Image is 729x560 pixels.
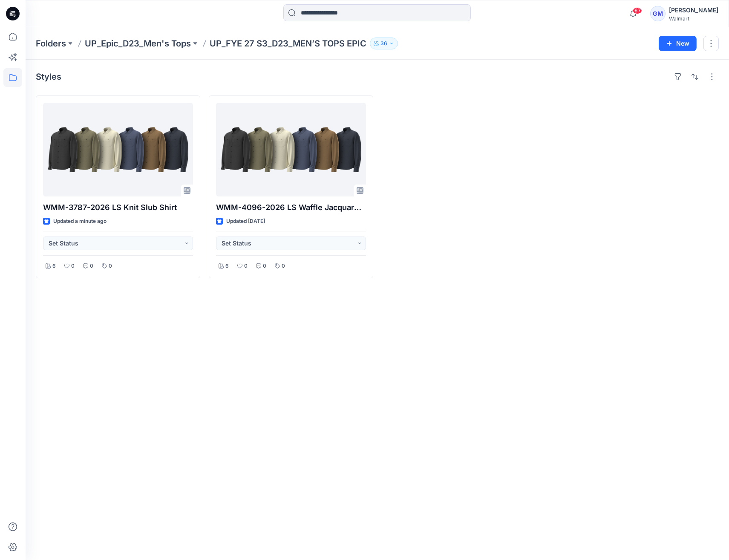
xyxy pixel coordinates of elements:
[282,262,285,271] p: 0
[216,103,366,196] a: WMM-4096-2026 LS Waffle Jacquard Shirt
[216,202,366,214] p: WMM-4096-2026 LS Waffle Jacquard Shirt
[71,262,75,271] p: 0
[669,5,718,15] div: [PERSON_NAME]
[370,38,398,49] button: 36
[669,15,718,22] div: Walmart
[226,217,265,226] p: Updated [DATE]
[263,262,266,271] p: 0
[210,38,366,49] p: UP_FYE 27 S3_D23_MEN’S TOPS EPIC
[244,262,248,271] p: 0
[36,72,61,82] h4: Styles
[53,217,107,226] p: Updated a minute ago
[52,262,56,271] p: 6
[85,38,191,49] a: UP_Epic_D23_Men's Tops
[90,262,93,271] p: 0
[650,6,666,21] div: GM
[659,36,697,51] button: New
[225,262,229,271] p: 6
[109,262,112,271] p: 0
[633,7,642,14] span: 67
[43,202,193,214] p: WMM-3787-2026 LS Knit Slub Shirt
[36,38,66,49] a: Folders
[43,103,193,196] a: WMM-3787-2026 LS Knit Slub Shirt
[380,39,387,48] p: 36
